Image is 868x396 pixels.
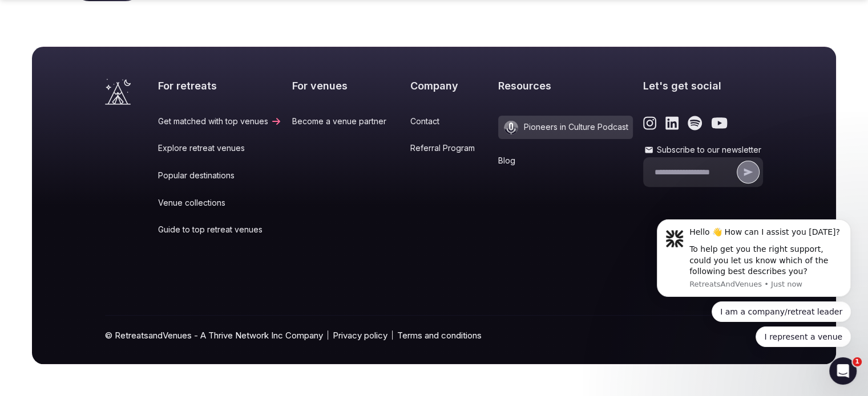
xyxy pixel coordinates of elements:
[410,79,488,93] h2: Company
[640,206,868,390] iframe: Intercom notifications message
[498,155,633,166] a: Blog
[711,116,728,130] a: Link to the retreats and venues Youtube page
[158,224,282,235] a: Guide to top retreat venues
[158,170,282,181] a: Popular destinations
[333,329,387,341] a: Privacy policy
[643,79,763,93] h2: Let's get social
[410,142,488,154] a: Referral Program
[498,79,633,93] h2: Resources
[665,116,679,130] a: Link to the retreats and venues LinkedIn page
[688,116,702,130] a: Link to the retreats and venues Spotify page
[829,357,857,385] iframe: Intercom live chat
[292,79,400,93] h2: For venues
[292,116,400,127] a: Become a venue partner
[158,142,282,154] a: Explore retreat venues
[158,79,282,93] h2: For retreats
[158,116,282,127] a: Get matched with top venues
[158,197,282,209] a: Venue collections
[643,144,763,156] label: Subscribe to our newsletter
[410,116,488,127] a: Contact
[105,79,131,105] a: Visit the homepage
[397,329,482,341] a: Terms and conditions
[853,357,862,366] span: 1
[643,116,656,130] a: Link to the retreats and venues Instagram page
[105,316,763,364] div: © RetreatsandVenues - A Thrive Network Inc Company
[498,116,633,139] a: Pioneers in Culture Podcast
